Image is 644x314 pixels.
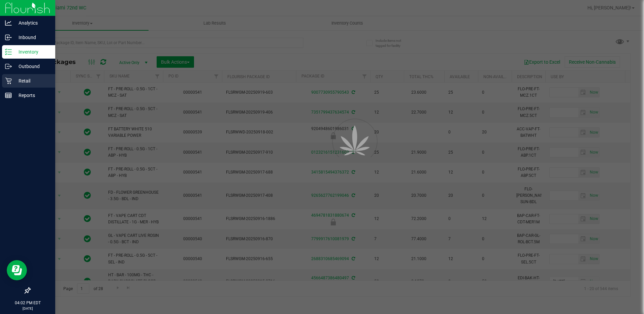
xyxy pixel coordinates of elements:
[12,19,52,27] p: Analytics
[5,77,12,84] inline-svg: Retail
[3,300,52,306] p: 04:02 PM EDT
[12,33,52,41] p: Inbound
[3,306,52,311] p: [DATE]
[5,34,12,41] inline-svg: Inbound
[7,260,27,280] iframe: Resource center
[12,62,52,70] p: Outbound
[5,20,12,26] inline-svg: Analytics
[12,48,52,56] p: Inventory
[5,49,12,55] inline-svg: Inventory
[12,77,52,85] p: Retail
[5,63,12,70] inline-svg: Outbound
[12,91,52,99] p: Reports
[5,92,12,99] inline-svg: Reports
